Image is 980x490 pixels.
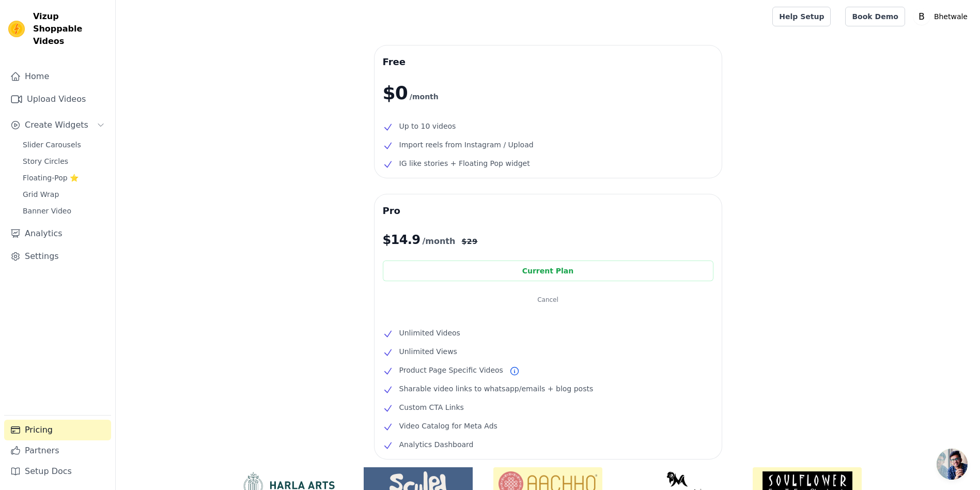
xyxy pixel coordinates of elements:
[17,187,111,202] a: Grid Wrap
[399,438,474,451] span: Analytics Dashboard
[845,7,905,26] a: Book Demo
[383,203,713,219] h3: Pro
[772,7,831,26] a: Help Setup
[4,246,111,267] a: Settings
[461,236,477,247] span: $ 29
[383,401,713,414] li: Custom CTA Links
[23,173,79,183] span: Floating-Pop ⭐
[383,261,713,281] div: Current Plan
[4,115,111,135] button: Create Widgets
[383,54,713,70] h3: Free
[919,11,925,22] text: B
[23,140,81,150] span: Slider Carousels
[410,90,439,103] span: /month
[25,119,88,131] span: Create Widgets
[913,7,972,26] button: B Bhetwale
[399,382,594,395] span: Sharable video links to whatsapp/emails + blog posts
[399,364,503,376] span: Product Page Specific Videos
[4,89,111,110] a: Upload Videos
[4,66,111,87] a: Home
[23,156,68,166] span: Story Circles
[4,461,111,482] a: Setup Docs
[4,440,111,461] a: Partners
[33,10,107,48] span: Vizup Shoppable Videos
[399,345,457,358] span: Unlimited Views
[399,327,460,339] span: Unlimited Videos
[937,449,968,480] div: Open chat
[399,139,534,151] span: Import reels from Instagram / Upload
[17,204,111,218] a: Banner Video
[17,137,111,152] a: Slider Carousels
[422,235,455,248] span: /month
[8,21,25,37] img: Vizup
[383,83,408,103] span: $0
[4,420,111,440] a: Pricing
[17,171,111,185] a: Floating-Pop ⭐
[383,289,713,310] button: Cancel
[930,7,972,26] p: Bhetwale
[4,223,111,244] a: Analytics
[17,154,111,169] a: Story Circles
[383,420,713,432] li: Video Catalog for Meta Ads
[383,232,421,248] span: $ 14.9
[23,189,59,200] span: Grid Wrap
[399,157,530,170] span: IG like stories + Floating Pop widget
[399,120,456,132] span: Up to 10 videos
[23,206,71,216] span: Banner Video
